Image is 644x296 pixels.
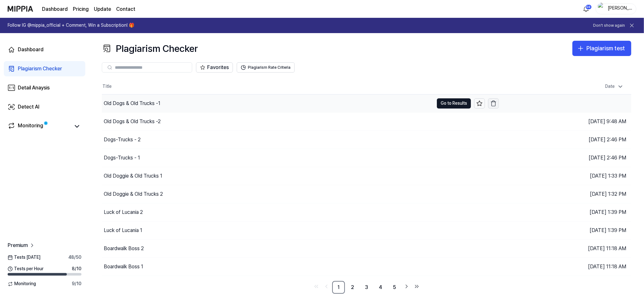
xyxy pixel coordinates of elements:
button: Go to Results [437,98,471,109]
div: Old Dogs & Old Trucks -2 [104,118,161,125]
button: Don't show again [593,23,625,28]
button: Plagiarism Rate Criteria [237,62,295,73]
button: Pricing [73,5,89,13]
div: Detail Anaysis [18,84,50,92]
td: [DATE] 2:46 PM [499,130,631,149]
a: Go to next page [402,282,411,291]
span: Monitoring [8,281,36,287]
button: Favorites [196,62,233,73]
td: [DATE] 2:46 PM [499,149,631,167]
a: Detail Anaysis [4,80,85,95]
span: Tests [DATE] [8,254,40,261]
div: 56 [585,4,592,10]
div: Dogs-Trucks - 1 [104,154,140,162]
div: [PERSON_NAME] [607,5,632,12]
div: Monitoring [18,122,43,131]
img: profile [598,3,605,15]
a: Dashboard [4,42,85,57]
a: Update [94,5,111,13]
div: Dogs-Trucks - 2 [104,136,141,144]
td: [DATE] 1:32 PM [499,185,631,203]
div: Detect AI [18,103,39,111]
div: Plagiarism Checker [102,41,198,56]
a: Go to first page [312,282,321,291]
span: Tests per Hour [8,266,44,272]
a: 5 [388,281,401,294]
div: Old Dogs & Old Trucks -1 [104,100,160,107]
a: Go to last page [412,282,421,291]
a: Detect AI [4,99,85,115]
td: [DATE] 1:39 PM [499,203,631,221]
span: 8 / 10 [72,266,81,272]
a: Go to previous page [322,282,331,291]
td: [DATE] 11:18 AM [499,239,631,257]
a: 3 [360,281,373,294]
div: Dashboard [18,46,44,53]
img: 알림 [582,5,590,13]
span: 48 / 50 [68,254,81,261]
a: Dashboard [42,5,68,13]
span: 9 / 10 [72,281,81,287]
h1: Follow IG @mippia_official + Comment, Win a Subscription! 🎁 [8,22,134,29]
th: Title [102,79,499,94]
div: Luck of Lucania 2 [104,208,143,216]
span: Premium [8,242,28,249]
td: [DATE] 1:33 PM [499,167,631,185]
button: profile[PERSON_NAME] [596,4,636,14]
nav: pagination [102,281,631,294]
td: [DATE] 9:48 AM [499,112,631,130]
div: Plagiarism Checker [18,65,62,73]
div: Old Doggie & Old Trucks 1 [104,172,162,180]
td: [DATE] 9:48 AM [499,94,631,112]
a: Plagiarism Checker [4,61,85,76]
a: 1 [332,281,345,294]
a: Premium [8,242,35,249]
a: Contact [116,5,135,13]
div: Boardwalk Boss 2 [104,245,144,252]
div: Old Doggie & Old Trucks 2 [104,190,163,198]
a: 2 [346,281,359,294]
div: Boardwalk Boss 1 [104,263,143,271]
button: Plagiarism test [572,41,631,56]
button: 알림56 [581,4,591,14]
a: 4 [374,281,387,294]
td: [DATE] 1:39 PM [499,221,631,239]
td: [DATE] 11:18 AM [499,257,631,276]
div: Plagiarism test [586,44,625,53]
div: Luck of Lucania 1 [104,227,142,234]
a: Monitoring [8,122,70,131]
div: Date [603,81,626,92]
